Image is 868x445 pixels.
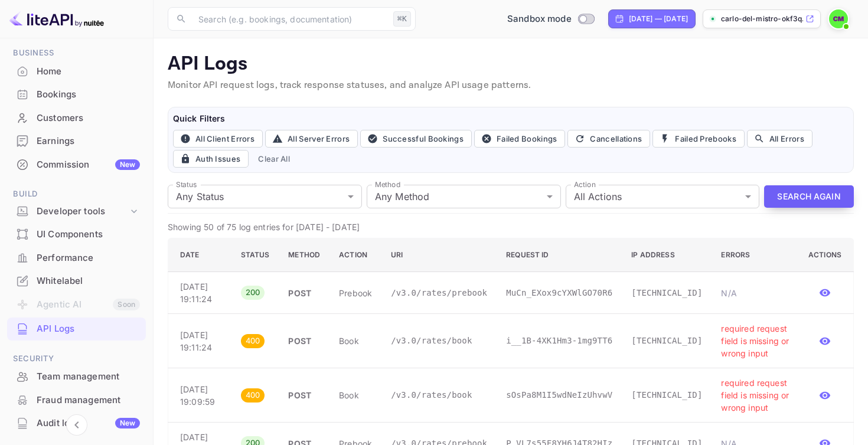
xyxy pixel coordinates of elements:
div: Switch to Production mode [502,12,599,26]
button: Failed Prebooks [652,130,745,148]
p: carlo-del-mistro-okf3q... [721,14,803,24]
a: Whitelabel [7,270,146,292]
th: Action [329,238,381,272]
span: Business [7,47,146,60]
button: Search Again [764,185,854,208]
p: API Logs [168,53,854,76]
div: Audit logs [37,417,140,430]
button: Collapse navigation [66,414,87,436]
th: Request ID [497,238,622,272]
div: Bookings [7,83,146,106]
div: UI Components [7,223,146,246]
div: Developer tools [37,205,128,218]
p: /v3.0/rates/book [391,335,487,347]
p: i__1B-4XK1Hm3-1mg9TT6 [506,335,612,347]
p: [TECHNICAL_ID] [631,335,702,347]
div: New [115,159,140,170]
div: Team management [37,370,140,384]
p: [TECHNICAL_ID] [631,287,702,299]
a: API Logs [7,318,146,339]
div: ⌘K [393,11,411,27]
th: Actions [799,238,853,272]
div: Bookings [37,88,140,102]
button: Auth Issues [173,150,249,168]
p: book [339,335,372,347]
th: Errors [712,238,799,272]
p: POST [288,389,320,401]
p: sOsPa8M1I5wdNeIzUhvwV [506,389,612,401]
button: Cancellations [567,130,650,148]
div: Any Status [168,185,362,208]
div: All Actions [566,185,760,208]
th: Method [279,238,329,272]
p: prebook [339,287,372,299]
button: All Client Errors [173,130,263,148]
th: Status [231,238,279,272]
div: Customers [7,107,146,130]
a: Bookings [7,83,146,105]
span: 200 [241,287,265,299]
span: 400 [241,335,265,347]
div: Any Method [367,185,561,208]
p: /v3.0/rates/book [391,389,487,401]
div: Earnings [37,135,140,148]
p: POST [288,287,320,299]
div: Whitelabel [37,274,140,288]
h6: Quick Filters [173,112,849,125]
p: Showing 50 of 75 log entries for [DATE] - [DATE] [168,221,854,233]
label: Method [375,179,400,189]
p: [DATE] 19:11:24 [180,280,222,305]
button: Failed Bookings [474,130,566,148]
button: All Server Errors [265,130,358,148]
a: UI Components [7,223,146,245]
label: Action [574,179,596,189]
img: LiteAPI logo [9,9,104,28]
img: Carlo Del Mistro [829,9,848,28]
a: Audit logsNew [7,412,146,434]
div: Home [7,60,146,83]
div: Team management [7,365,146,388]
p: [DATE] 19:09:59 [180,383,222,408]
button: Clear All [253,150,295,168]
p: [TECHNICAL_ID] [631,389,702,401]
span: Sandbox mode [507,12,572,26]
p: POST [288,335,320,347]
a: CommissionNew [7,153,146,175]
label: Status [176,179,197,189]
div: Commission [37,158,140,172]
th: IP Address [622,238,712,272]
div: UI Components [37,228,140,241]
p: Monitor API request logs, track response statuses, and analyze API usage patterns. [168,78,854,93]
div: CommissionNew [7,153,146,176]
p: [DATE] 19:11:24 [180,329,222,354]
a: Performance [7,247,146,269]
span: Security [7,352,146,365]
div: Fraud management [37,394,140,407]
p: required request field is missing or wrong input [721,377,789,414]
div: API Logs [37,322,140,336]
a: Customers [7,107,146,129]
div: Fraud management [7,389,146,412]
input: Search (e.g. bookings, documentation) [191,7,389,31]
p: required request field is missing or wrong input [721,322,789,359]
a: Fraud management [7,389,146,411]
div: New [115,418,140,428]
div: Performance [37,251,140,265]
p: book [339,389,372,401]
div: API Logs [7,318,146,341]
a: Earnings [7,130,146,152]
div: Audit logsNew [7,412,146,435]
a: Home [7,60,146,82]
div: Earnings [7,130,146,153]
p: N/A [721,287,789,299]
a: Team management [7,365,146,387]
div: [DATE] — [DATE] [629,14,688,24]
div: Whitelabel [7,270,146,293]
button: All Errors [747,130,812,148]
div: Home [37,65,140,78]
p: /v3.0/rates/prebook [391,287,487,299]
div: Developer tools [7,201,146,222]
div: Customers [37,112,140,125]
span: 400 [241,390,265,401]
th: Date [168,238,231,272]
